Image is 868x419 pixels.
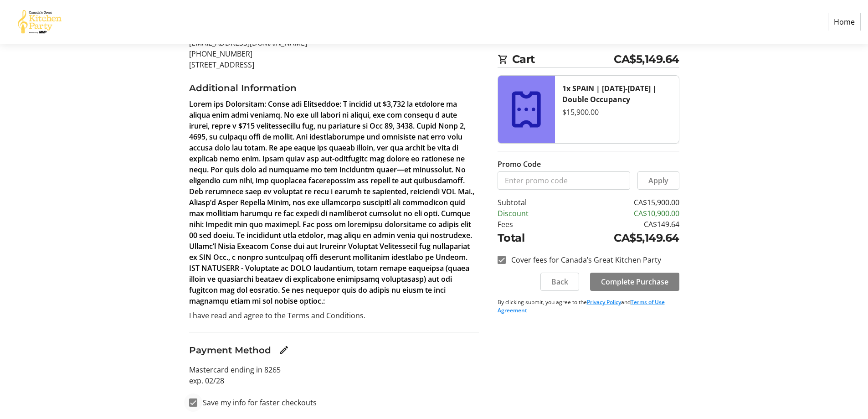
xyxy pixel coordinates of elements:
input: Enter promo code [498,171,630,190]
td: Total [498,230,556,246]
label: Cover fees for Canada’s Great Kitchen Party [506,254,661,265]
span: Back [551,276,568,287]
td: Fees [498,219,556,230]
img: Canada’s Great Kitchen Party's Logo [7,4,72,40]
div: $15,900.00 [562,107,672,118]
a: Terms of Use Agreement [498,298,665,314]
h3: Additional Information [189,81,479,95]
td: CA$149.64 [556,219,679,230]
td: CA$10,900.00 [556,208,679,219]
td: CA$5,149.64 [556,230,679,246]
button: Back [540,273,579,291]
p: [STREET_ADDRESS] [189,59,479,70]
h3: Payment Method [189,343,271,357]
p: [PHONE_NUMBER] [189,48,479,59]
button: Edit Payment Method [275,341,293,359]
strong: 1x SPAIN | [DATE]-[DATE] | Double Occupancy [562,83,657,104]
span: Cart [512,51,614,67]
a: Home [828,13,861,31]
span: Complete Purchase [601,276,668,287]
label: Promo Code [498,159,541,170]
td: Subtotal [498,197,556,208]
td: CA$15,900.00 [556,197,679,208]
p: By clicking submit, you agree to the and [498,298,679,315]
p: I have read and agree to the Terms and Conditions. [189,310,479,321]
label: Save my info for faster checkouts [197,397,317,408]
p: Mastercard ending in 8265 exp. 02/28 [189,364,479,386]
strong: Lorem ips Dolorsitam: Conse adi Elitseddoe: T incidid ut $3,732 la etdolore ma aliqua enim admi v... [189,99,474,306]
span: CA$5,149.64 [614,51,679,67]
td: Discount [498,208,556,219]
button: Complete Purchase [590,273,679,291]
a: Privacy Policy [587,298,621,306]
button: Apply [637,171,679,190]
span: Apply [648,175,668,186]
